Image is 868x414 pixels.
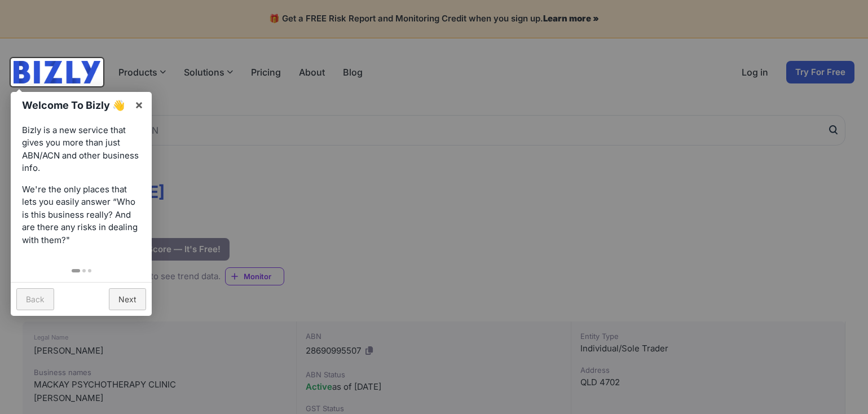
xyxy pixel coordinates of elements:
a: Next [109,288,146,310]
p: We're the only places that lets you easily answer “Who is this business really? And are there any... [22,183,140,247]
p: Bizly is a new service that gives you more than just ABN/ACN and other business info. [22,124,140,175]
a: × [126,92,152,117]
a: Back [16,288,54,310]
h1: Welcome To Bizly 👋 [22,98,129,113]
